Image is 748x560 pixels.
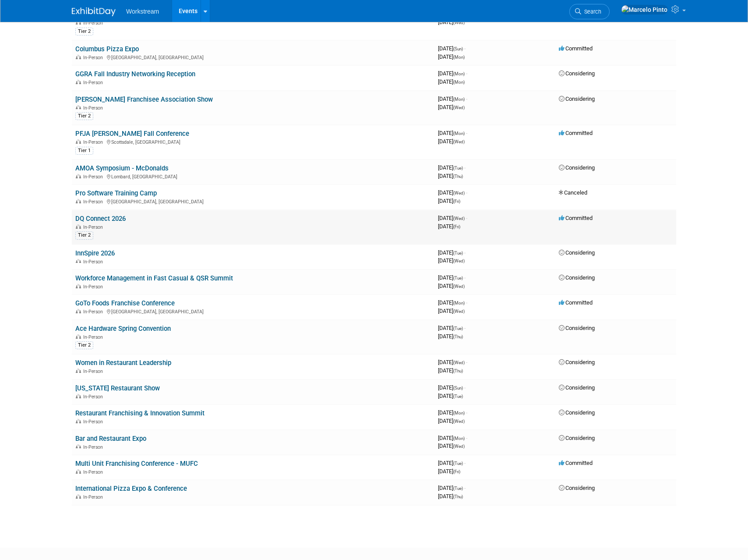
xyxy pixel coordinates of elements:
[438,189,467,196] span: [DATE]
[453,216,465,221] span: (Wed)
[453,139,465,144] span: (Wed)
[76,20,81,25] img: In-Person Event
[75,231,93,239] div: Tier 2
[453,46,463,51] span: (Sun)
[559,299,593,306] span: Committed
[75,96,213,103] a: [PERSON_NAME] Franchisee Association Show
[581,8,601,15] span: Search
[453,369,463,373] span: (Thu)
[76,139,81,144] img: In-Person Event
[559,325,595,331] span: Considering
[75,274,233,282] a: Workforce Management in Fast Casual & QSR Summit
[438,138,465,145] span: [DATE]
[453,360,465,365] span: (Wed)
[438,308,465,314] span: [DATE]
[453,191,465,195] span: (Wed)
[453,309,465,314] span: (Wed)
[466,409,467,416] span: -
[83,174,106,180] span: In-Person
[438,249,466,256] span: [DATE]
[466,130,467,136] span: -
[559,460,593,466] span: Committed
[438,418,465,424] span: [DATE]
[438,468,460,475] span: [DATE]
[76,309,81,313] img: In-Person Event
[76,334,81,339] img: In-Person Event
[453,105,465,110] span: (Wed)
[559,130,593,136] span: Committed
[453,469,460,474] span: (Fri)
[438,299,467,306] span: [DATE]
[466,96,467,102] span: -
[438,53,465,60] span: [DATE]
[559,215,593,221] span: Committed
[83,394,106,400] span: In-Person
[83,369,106,374] span: In-Person
[75,325,171,333] a: Ace Hardware Spring Convention
[438,435,467,441] span: [DATE]
[453,224,460,229] span: (Fri)
[453,251,463,255] span: (Tue)
[569,4,610,19] a: Search
[438,393,463,399] span: [DATE]
[75,173,431,180] div: Lombard, [GEOGRAPHIC_DATA]
[438,443,465,449] span: [DATE]
[453,486,463,491] span: (Tue)
[438,198,460,204] span: [DATE]
[559,96,595,102] span: Considering
[453,411,465,415] span: (Mon)
[438,215,467,221] span: [DATE]
[76,80,81,84] img: In-Person Event
[453,131,465,136] span: (Mon)
[75,189,157,197] a: Pro Software Training Camp
[83,259,106,265] span: In-Person
[83,469,106,475] span: In-Person
[453,199,460,204] span: (Fri)
[438,333,463,340] span: [DATE]
[466,299,467,306] span: -
[75,70,195,78] a: GGRA Fall Industry Networking Reception
[559,485,595,491] span: Considering
[76,259,81,263] img: In-Person Event
[75,147,93,155] div: Tier 1
[76,494,81,499] img: In-Person Event
[76,469,81,474] img: In-Person Event
[453,301,465,305] span: (Mon)
[438,173,463,179] span: [DATE]
[83,494,106,500] span: In-Person
[464,274,466,281] span: -
[464,249,466,256] span: -
[559,384,595,391] span: Considering
[453,284,465,289] span: (Wed)
[438,274,466,281] span: [DATE]
[464,485,466,491] span: -
[83,309,106,315] span: In-Person
[438,359,467,365] span: [DATE]
[559,435,595,441] span: Considering
[75,359,171,367] a: Women in Restaurant Leadership
[453,55,465,60] span: (Mon)
[83,105,106,111] span: In-Person
[453,97,465,102] span: (Mon)
[75,138,431,145] div: Scottsdale, [GEOGRAPHIC_DATA]
[76,105,81,110] img: In-Person Event
[75,249,115,257] a: InnSpire 2026
[75,112,93,120] div: Tier 2
[83,55,106,60] span: In-Person
[83,334,106,340] span: In-Person
[438,325,466,331] span: [DATE]
[83,199,106,205] span: In-Person
[76,174,81,178] img: In-Person Event
[464,460,466,466] span: -
[75,409,205,417] a: Restaurant Franchising & Innovation Summit
[438,409,467,416] span: [DATE]
[438,96,467,102] span: [DATE]
[438,485,466,491] span: [DATE]
[453,80,465,85] span: (Mon)
[75,299,175,307] a: GoTo Foods Franchise Conference
[453,71,465,76] span: (Mon)
[466,359,467,365] span: -
[621,5,668,14] img: Marcelo Pinto
[75,130,189,138] a: PFJA [PERSON_NAME] Fall Conference
[83,20,106,26] span: In-Person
